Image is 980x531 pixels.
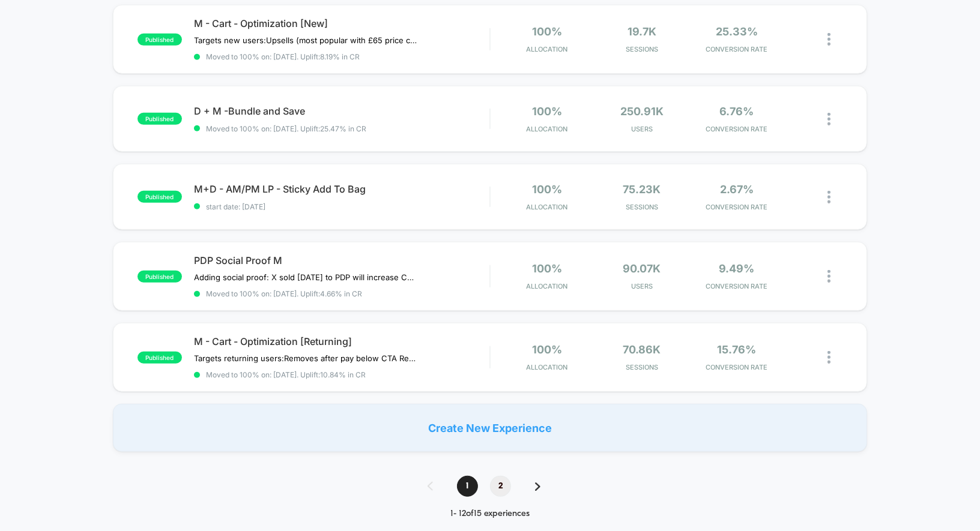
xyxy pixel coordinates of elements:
[194,353,417,363] span: Targets returning users:Removes after pay below CTA Removes "shipping and taxes calculated later﻿...
[827,33,830,46] img: close
[526,45,567,53] span: Allocation
[138,113,182,125] span: published
[719,262,754,275] span: 9.49%
[138,34,182,46] span: published
[597,45,686,53] span: Sessions
[716,25,758,38] span: 25.33%
[692,203,781,211] span: CONVERSION RATE
[692,125,781,133] span: CONVERSION RATE
[623,262,661,275] span: 90.07k
[138,352,182,364] span: published
[717,343,756,356] span: 15.76%
[597,125,686,133] span: Users
[194,183,490,195] span: M+D - AM/PM LP - Sticky Add To Bag
[597,363,686,371] span: Sessions
[206,289,362,298] span: Moved to 100% on: [DATE] . Uplift: 4.66% in CR
[620,105,664,118] span: 250.91k
[526,282,567,290] span: Allocation
[692,45,781,53] span: CONVERSION RATE
[194,35,417,45] span: Targets new users:Upsells (most popular with £65 price ceiling)
[194,254,490,266] span: PDP Social Proof M
[526,203,567,211] span: Allocation
[194,105,490,117] span: D + M -Bundle and Save
[692,282,781,290] span: CONVERSION RATE
[416,509,564,519] div: 1 - 12 of 15 experiences
[526,363,567,371] span: Allocation
[138,191,182,203] span: published
[532,183,562,196] span: 100%
[194,17,490,29] span: M - Cart - Optimization [New]
[532,262,562,275] span: 100%
[113,404,868,452] div: Create New Experience
[194,202,490,211] span: start date: [DATE]
[457,476,478,497] span: 1
[532,105,562,118] span: 100%
[194,335,490,347] span: M - Cart - Optimization [Returning]
[827,191,830,203] img: close
[194,272,417,282] span: Adding social proof: X sold [DATE] to PDP will increase CVR
[526,125,567,133] span: Allocation
[535,482,540,491] img: pagination forward
[490,476,511,497] span: 2
[597,282,686,290] span: Users
[720,183,754,196] span: 2.67%
[597,203,686,211] span: Sessions
[692,363,781,371] span: CONVERSION RATE
[623,343,661,356] span: 70.86k
[532,25,562,38] span: 100%
[206,124,366,133] span: Moved to 100% on: [DATE] . Uplift: 25.47% in CR
[206,52,360,61] span: Moved to 100% on: [DATE] . Uplift: 8.19% in CR
[628,25,656,38] span: 19.7k
[532,343,562,356] span: 100%
[206,370,366,379] span: Moved to 100% on: [DATE] . Uplift: 10.84% in CR
[827,113,830,125] img: close
[827,351,830,364] img: close
[827,270,830,283] img: close
[719,105,754,118] span: 6.76%
[623,183,661,196] span: 75.23k
[138,271,182,283] span: published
